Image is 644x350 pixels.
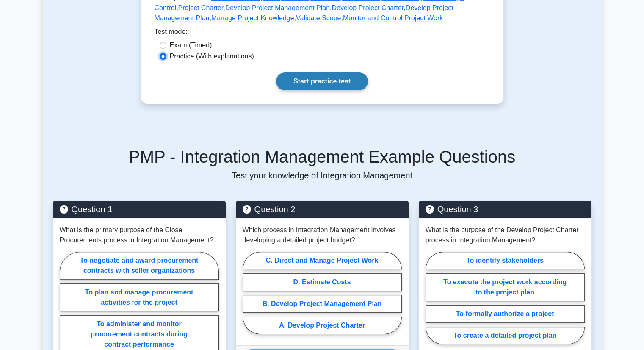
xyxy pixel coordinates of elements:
h5: Question 2 [243,204,402,214]
h5: Question 1 [60,204,219,214]
h5: PMP - Integration Management Example Questions [53,147,591,167]
a: Validate Scope [296,14,341,22]
div: Test mode: [155,27,490,40]
label: C. Direct and Manage Project Work [243,252,402,269]
label: To identify stakeholders [426,252,585,269]
label: Exam (Timed) [170,40,212,50]
h5: Question 3 [426,204,585,214]
label: To negotiate and award procurement contracts with seller organizations [60,252,219,280]
a: Manage Project Knowledge [211,14,294,22]
p: What is the purpose of the Develop Project Charter process in Integration Management? [426,225,585,245]
a: Monitor and Control Project Work [343,14,443,22]
label: Practice (With explanations) [170,51,254,61]
p: Test your knowledge of Integration Management [53,170,591,181]
label: A. Develop Project Charter [243,317,402,334]
a: Start practice test [276,72,368,90]
label: To plan and manage procurement activities for the project [60,283,219,311]
a: Project Charter [178,4,224,11]
a: Develop Project Management Plan [225,4,330,11]
label: To formally authorize a project [426,305,585,323]
label: D. Estimate Costs [243,273,402,291]
p: What is the primary purpose of the Close Procurements process in Integration Management? [60,225,219,245]
p: Which process in Integration Management involves developing a detailed project budget? [243,225,402,245]
label: B. Develop Project Management Plan [243,295,402,313]
label: To execute the project work according to the project plan [426,273,585,301]
a: Develop Project Charter [332,4,404,11]
label: To create a detailed project plan [426,327,585,344]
